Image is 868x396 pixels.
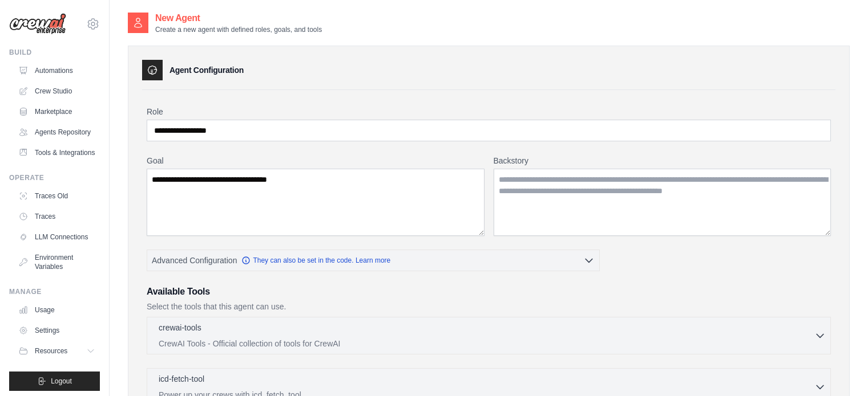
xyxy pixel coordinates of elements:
[14,144,100,162] a: Tools & Integrations
[159,338,814,349] p: CrewAI Tools - Official collection of tools for CrewAI
[152,322,826,349] button: crewai-tools CrewAI Tools - Official collection of tools for CrewAI
[147,301,831,312] p: Select the tools that this agent can use.
[147,285,831,299] h3: Available Tools
[494,155,831,166] label: Backstory
[147,155,485,166] label: Goal
[147,106,831,117] label: Role
[14,248,100,276] a: Environment Variables
[155,25,322,34] p: Create a new agent with defined roles, goals, and tools
[14,62,100,80] a: Automations
[9,173,100,182] div: Operate
[14,321,100,340] a: Settings
[14,228,100,246] a: LLM Connections
[159,322,201,333] p: crewai-tools
[14,207,100,226] a: Traces
[159,373,204,385] p: icd-fetch-tool
[14,342,100,360] button: Resources
[51,377,72,386] span: Logout
[147,250,599,271] button: Advanced Configuration They can also be set in the code. Learn more
[155,11,322,25] h2: New Agent
[14,123,100,141] a: Agents Repository
[14,187,100,205] a: Traces Old
[9,48,100,57] div: Build
[35,346,67,356] span: Resources
[9,371,100,391] button: Logout
[9,13,66,35] img: Logo
[14,82,100,100] a: Crew Studio
[152,255,237,266] span: Advanced Configuration
[169,64,244,76] h3: Agent Configuration
[14,103,100,121] a: Marketplace
[9,287,100,296] div: Manage
[241,256,390,265] a: They can also be set in the code. Learn more
[14,301,100,319] a: Usage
